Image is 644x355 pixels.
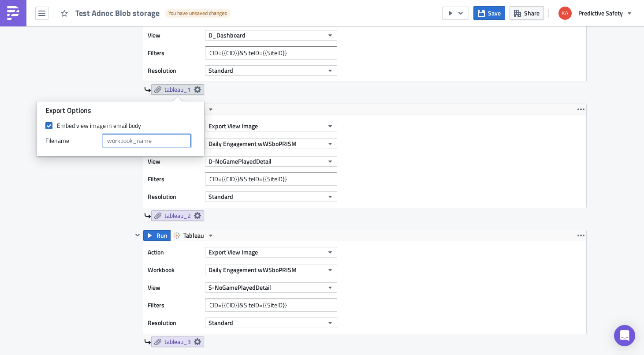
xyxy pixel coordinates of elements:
button: S-NoGamePlayedDetail [205,282,337,293]
button: Share [510,6,544,20]
a: tableau_3 [151,336,204,347]
span: You have unsaved changes [168,10,227,17]
button: D-NoGamePlayedDetail [205,156,337,167]
input: workbook_name [103,134,191,147]
label: View [148,155,201,168]
span: Export View Image [208,247,258,257]
label: Action [148,246,201,259]
button: Export View Image [205,121,337,131]
button: D_Dashboard [205,30,337,41]
input: Filter1=Value1&... [205,172,337,186]
span: D-NoGamePlayedDetail [208,157,272,166]
span: Standard [208,66,233,75]
label: View [148,29,201,42]
button: Predictive Safety [553,4,637,23]
input: Filter1=Value1&... [205,46,337,60]
label: View [148,281,201,294]
button: Export View Image [205,247,337,258]
img: PushMetrics [6,6,20,20]
a: tableau_2 [151,210,204,221]
div: Open Intercom Messenger [614,325,635,346]
a: tableau_1 [151,84,204,95]
input: Filter1=Value1&... [205,299,337,312]
label: Workbook [148,263,201,277]
span: tableau_1 [164,86,191,93]
span: tableau_2 [164,212,191,220]
span: Save [488,8,501,18]
button: Tableau [170,230,217,241]
span: Export View Image [208,121,258,131]
span: Standard [208,318,233,327]
button: Daily Engagement wWSboPRISM [205,265,337,275]
button: Hide content [132,230,143,240]
label: Embed view image in email body [45,122,195,130]
label: Filters [148,46,201,60]
button: Save [473,6,505,20]
button: Standard [205,65,337,76]
div: Export Options [45,106,195,115]
span: Run [156,230,168,241]
span: S-NoGamePlayedDetail [208,283,271,292]
label: Filenam﻿e [45,134,98,147]
label: Resolution [148,316,201,329]
label: Filters [148,172,201,186]
span: Daily Engagement wWSboPRISM [208,265,297,274]
span: Daily Engagement wWSboPRISM [208,139,297,148]
span: tableau_3 [164,338,191,346]
span: Test Adnoc Blob storage [75,8,160,18]
span: D_Dashboard [208,30,246,40]
img: Avatar [558,6,573,21]
span: Predictive Safety [578,8,623,18]
button: Standard [205,191,337,202]
span: Tableau [183,230,204,241]
span: Standard [208,192,233,201]
label: Resolution [148,64,201,77]
button: Standard [205,318,337,328]
span: Share [524,8,540,18]
label: Resolution [148,190,201,203]
button: Run [143,230,171,241]
label: Filters [148,299,201,312]
button: Daily Engagement wWSboPRISM [205,138,337,149]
